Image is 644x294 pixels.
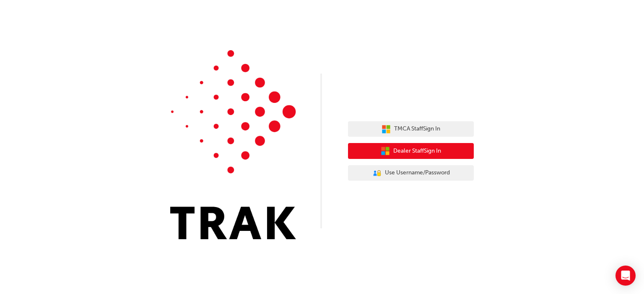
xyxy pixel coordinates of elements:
[348,121,474,137] button: TMCA StaffSign In
[385,168,450,178] span: Use Username/Password
[393,146,441,156] span: Dealer Staff Sign In
[615,266,636,286] div: Open Intercom Messenger
[348,143,474,159] button: Dealer StaffSign In
[348,165,474,181] button: Use Username/Password
[394,124,440,134] span: TMCA Staff Sign In
[170,50,296,239] img: Trak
